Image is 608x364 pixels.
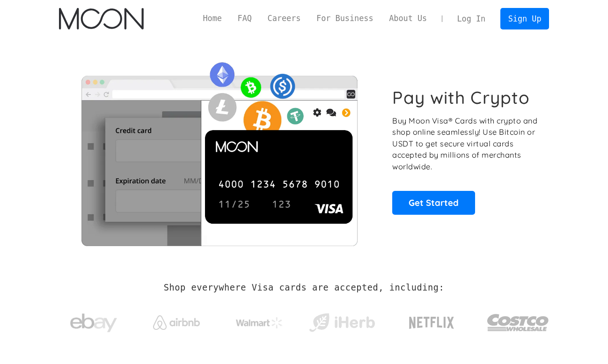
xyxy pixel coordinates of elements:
a: Netflix [390,302,474,339]
img: Netflix [408,311,455,335]
img: Moon Cards let you spend your crypto anywhere Visa is accepted. [59,56,380,246]
img: ebay [70,308,117,338]
img: Walmart [236,317,283,328]
img: Airbnb [153,315,200,330]
a: Get Started [392,191,475,214]
a: Log In [449,8,493,29]
a: home [59,8,144,29]
img: Moon Logo [59,8,144,29]
img: iHerb [307,311,377,335]
a: Home [195,13,230,24]
a: iHerb [307,301,377,340]
a: For Business [308,13,381,24]
a: About Us [381,13,435,24]
a: FAQ [230,13,260,24]
h1: Pay with Crypto [392,87,530,108]
a: Airbnb [141,306,211,335]
a: Costco [487,296,549,345]
a: Sign Up [500,8,549,29]
h2: Shop everywhere Visa cards are accepted, including: [164,283,444,293]
a: Careers [260,13,308,24]
a: ebay [59,299,129,342]
a: Walmart [224,308,294,333]
img: Costco [487,305,549,340]
p: Buy Moon Visa® Cards with crypto and shop online seamlessly! Use Bitcoin or USDT to get secure vi... [392,115,539,173]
